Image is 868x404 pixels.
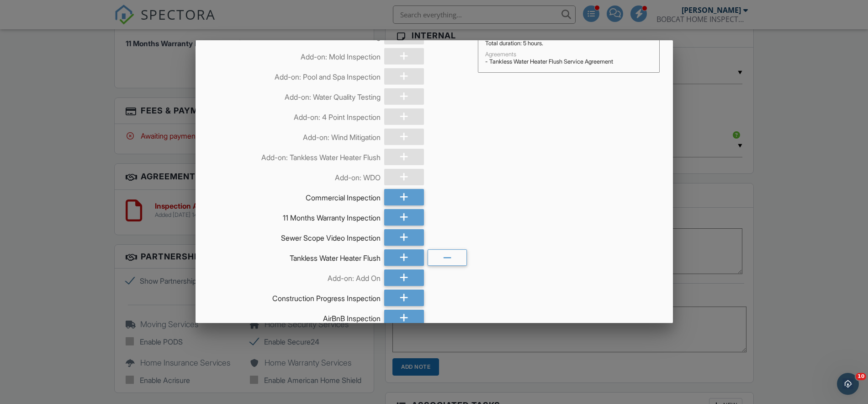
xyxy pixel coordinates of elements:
[208,108,381,122] div: Add-on: 4 Point Inspection
[208,48,381,62] div: Add-on: Mold Inspection
[208,169,381,183] div: Add-on: WDO
[208,68,381,82] div: Add-on: Pool and Spa Inspection
[485,40,652,47] div: Total duration: 5 hours.
[208,229,381,243] div: Sewer Scope Video Inspection
[856,373,866,380] span: 10
[208,290,381,303] div: Construction Progress Inspection
[485,58,652,65] div: - Tankless Water Heater Flush Service Agreement
[837,373,859,395] iframe: Intercom live chat
[208,310,381,323] div: AirBnB Inspection
[208,209,381,223] div: 11 Months Warranty Inspection
[208,88,381,102] div: Add-on: Water Quality Testing
[208,269,381,283] div: Add-on: Add On
[485,51,652,58] div: Agreements
[208,249,381,263] div: Tankless Water Heater Flush
[208,129,381,142] div: Add-on: Wind Mitigation
[208,189,381,203] div: Commercial Inspection
[208,149,381,162] div: Add-on: Tankless Water Heater Flush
